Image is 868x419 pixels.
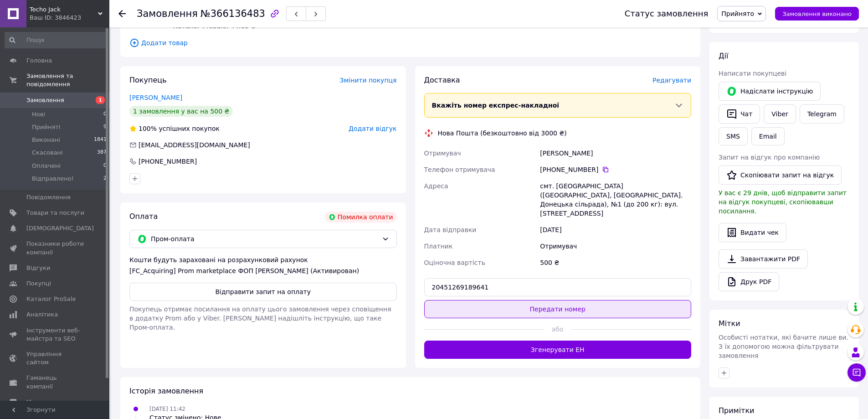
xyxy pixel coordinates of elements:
[719,223,786,242] button: Видати чек
[138,157,198,166] div: [PHONE_NUMBER]
[30,5,98,14] span: Techo Jack
[139,141,250,149] span: [EMAIL_ADDRESS][DOMAIN_NAME]
[129,255,397,275] div: Кошти будуть зараховані на розрахунковий рахунок
[800,104,844,124] a: Telegram
[719,249,808,269] a: Завантажити PDF
[652,77,691,84] span: Редагувати
[719,154,820,161] span: Запит на відгук про компанію
[719,104,760,124] button: Чат
[538,238,693,254] div: Отримувач
[129,283,397,301] button: Відправити запит на оплату
[173,22,256,30] span: Каталог ProSale: 44.65 ₴
[26,398,50,406] span: Маркет
[625,9,709,18] div: Статус замовлення
[432,102,560,109] span: Вкажіть номер експрес-накладної
[32,110,45,119] span: Нові
[719,319,740,328] span: Мітки
[719,127,748,145] button: SMS
[719,166,842,185] button: Скопіювати запит на відгук
[129,212,158,221] span: Оплата
[103,175,107,183] span: 2
[26,374,84,390] span: Гаманець компанії
[200,8,265,19] span: №366136483
[32,175,74,183] span: Відправлено!
[719,70,786,77] span: Написати покупцеві
[719,189,847,215] span: У вас є 29 днів, щоб відправити запит на відгук покупцеві, скопіювавши посилання.
[30,14,109,22] div: Ваш ID: 3846423
[424,166,495,173] span: Телефон отримувача
[26,193,71,202] span: Повідомлення
[94,136,107,144] span: 1841
[424,341,692,359] button: Згенерувати ЕН
[719,82,821,101] button: Надіслати інструкцію
[26,310,58,319] span: Аналітика
[424,259,485,266] span: Оціночна вартість
[26,224,94,233] span: [DEMOGRAPHIC_DATA]
[538,178,693,222] div: смт. [GEOGRAPHIC_DATA] ([GEOGRAPHIC_DATA], [GEOGRAPHIC_DATA]. Донецька сільрада), №1 (до 200 кг):...
[424,182,448,190] span: Адреса
[118,9,126,18] div: Повернутися назад
[32,162,61,170] span: Оплачені
[26,209,84,217] span: Товари та послуги
[26,96,64,104] span: Замовлення
[129,76,167,84] span: Покупець
[26,295,76,303] span: Каталог ProSale
[424,76,460,84] span: Доставка
[764,104,796,124] a: Viber
[103,123,107,131] span: 9
[137,8,198,19] span: Замовлення
[424,226,477,233] span: Дата відправки
[424,278,692,296] input: Номер експрес-накладної
[436,129,569,138] div: Нова Пошта (безкоштовно від 3000 ₴)
[719,272,779,291] a: Друк PDF
[129,94,182,101] a: [PERSON_NAME]
[719,52,728,60] span: Дії
[139,125,157,132] span: 100%
[340,77,397,84] span: Змінити покупця
[424,300,692,318] button: Передати номер
[32,123,60,131] span: Прийняті
[847,363,866,382] button: Чат з покупцем
[782,10,852,17] span: Замовлення виконано
[129,266,397,275] div: [FC_Acquiring] Prom marketplace ФОП [PERSON_NAME] (Активирован)
[129,305,391,331] span: Покупець отримає посилання на оплату цього замовлення через сповіщення в додатку Prom або у Viber...
[5,32,108,48] input: Пошук
[32,136,60,144] span: Виконані
[26,279,51,288] span: Покупці
[129,38,691,48] span: Додати товар
[538,222,693,238] div: [DATE]
[129,106,233,117] div: 1 замовлення у вас на 500 ₴
[32,149,63,157] span: Скасовані
[751,127,785,145] button: Email
[538,254,693,271] div: 500 ₴
[129,387,203,395] span: Історія замовлення
[96,96,105,104] span: 1
[719,334,848,359] span: Особисті нотатки, які бачите лише ви. З їх допомогою можна фільтрувати замовлення
[103,110,107,119] span: 0
[97,149,107,157] span: 387
[544,325,571,334] span: або
[26,240,84,256] span: Показники роботи компанії
[424,150,461,157] span: Отримувач
[26,326,84,343] span: Інструменти веб-майстра та SEO
[26,57,52,65] span: Головна
[775,7,859,21] button: Замовлення виконано
[538,145,693,161] div: [PERSON_NAME]
[424,243,453,250] span: Платник
[151,234,378,244] span: Пром-оплата
[103,162,107,170] span: 0
[325,212,397,222] div: Помилка оплати
[721,10,754,17] span: Прийнято
[349,125,396,132] span: Додати відгук
[149,406,185,412] span: [DATE] 11:42
[540,165,691,174] div: [PHONE_NUMBER]
[129,124,220,133] div: успішних покупок
[719,406,754,415] span: Примітки
[26,72,109,88] span: Замовлення та повідомлення
[26,350,84,367] span: Управління сайтом
[26,264,50,272] span: Відгуки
